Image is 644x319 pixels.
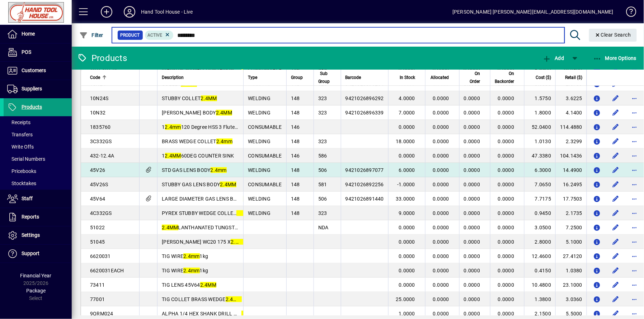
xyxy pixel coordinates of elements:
span: 0.0000 [464,268,480,273]
a: Knowledge Base [621,1,635,25]
td: 17.7503 [555,192,587,206]
span: 10N32 [90,110,105,116]
span: 4C332GS [90,210,112,216]
button: Edit [610,107,621,118]
span: NDA [318,225,329,230]
span: 0.0000 [399,239,415,245]
span: 7.0000 [399,81,415,87]
em: 2.4MM [200,282,216,288]
a: Reports [4,208,72,226]
span: Suppliers [22,86,42,92]
span: PYREX STUBBY WEDGE COLLET [162,210,253,216]
span: 33.0000 [396,196,415,202]
button: More options [629,294,640,305]
span: 586 [318,153,327,159]
span: Cost ($) [536,74,551,81]
button: Edit [610,193,621,205]
span: 0.0000 [433,253,449,259]
em: 2.4mm [211,167,227,173]
a: Serial Numbers [4,153,72,165]
span: 0.0000 [399,153,415,159]
button: Edit [610,93,621,104]
span: 0.0000 [399,282,415,288]
td: 1.8000 [524,105,555,120]
span: 18.0000 [396,139,415,144]
a: Suppliers [4,80,72,98]
span: TIG COLLET BRASS WEDGE STUBBY [162,296,260,302]
a: Receipts [4,116,72,128]
span: 9421026896292 [345,95,384,101]
span: 0.0000 [498,182,514,187]
span: 25.0000 [396,296,415,302]
span: 0.0000 [464,225,480,230]
button: More options [629,222,640,233]
div: Sub Group [318,70,337,85]
span: 146 [291,124,300,130]
button: Edit [610,265,621,276]
button: More options [629,279,640,291]
button: More options [629,250,640,262]
span: WELDING [248,95,271,101]
td: 5.1000 [555,235,587,249]
span: 0.0000 [498,210,514,216]
span: 0.0000 [464,81,480,87]
button: More options [629,179,640,190]
span: 0.0000 [498,196,514,202]
span: STD GAS LENS BODY [162,167,227,173]
button: Edit [610,222,621,233]
span: 0.0000 [433,81,449,87]
span: 0.0000 [498,296,514,302]
span: 0.0000 [433,296,449,302]
span: 1835760 [90,124,111,130]
span: Settings [22,232,40,238]
span: WELDING [248,196,271,202]
div: Allocated [430,74,456,81]
span: 323 [318,95,327,101]
td: 4.1400 [555,105,587,120]
span: 0.0000 [433,167,449,173]
span: 148 [291,196,300,202]
span: 9421026896254 [345,81,384,87]
button: Profile [118,5,141,18]
span: 0.0000 [433,182,449,187]
span: TIG LENS 45V64 [162,282,216,288]
span: STUBBY COLLET [162,95,217,101]
td: 3.0360 [555,292,587,306]
span: 0.0000 [433,239,449,245]
button: More options [629,193,640,205]
span: On Backorder [495,70,514,85]
div: In Stock [393,74,422,81]
div: [PERSON_NAME] [PERSON_NAME][EMAIL_ADDRESS][DOMAIN_NAME] [452,6,614,18]
span: 0.0000 [498,124,514,130]
span: 0.0000 [433,153,449,159]
span: Transfers [7,132,33,137]
span: 0.0000 [433,210,449,216]
span: Allocated [431,74,449,81]
button: Edit [610,207,621,219]
span: [PERSON_NAME] WC20 175 X [162,239,247,245]
span: 0.0000 [433,196,449,202]
span: 9421026891440 [345,196,384,202]
span: 148 [291,95,300,101]
span: 0.0000 [399,124,415,130]
span: 45V26 [90,167,105,173]
div: Type [248,74,282,81]
em: 2.4mm [216,139,232,144]
span: 0.0000 [498,311,514,316]
span: 6.0000 [399,167,415,173]
span: Write Offs [7,144,34,150]
span: 148 [291,110,300,116]
button: More options [629,121,640,133]
span: Stocktakes [7,180,36,186]
span: Financial Year [20,273,52,278]
a: Pricebooks [4,165,72,177]
button: Add [95,5,118,18]
span: 0.0000 [433,95,449,101]
button: Edit [610,236,621,248]
td: 114.4880 [555,120,587,134]
span: 0.0000 [464,196,480,202]
td: 7.2500 [555,220,587,235]
em: 2.4MM [231,239,247,245]
em: 2.4MM [181,81,197,87]
td: 1.0130 [524,134,555,149]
